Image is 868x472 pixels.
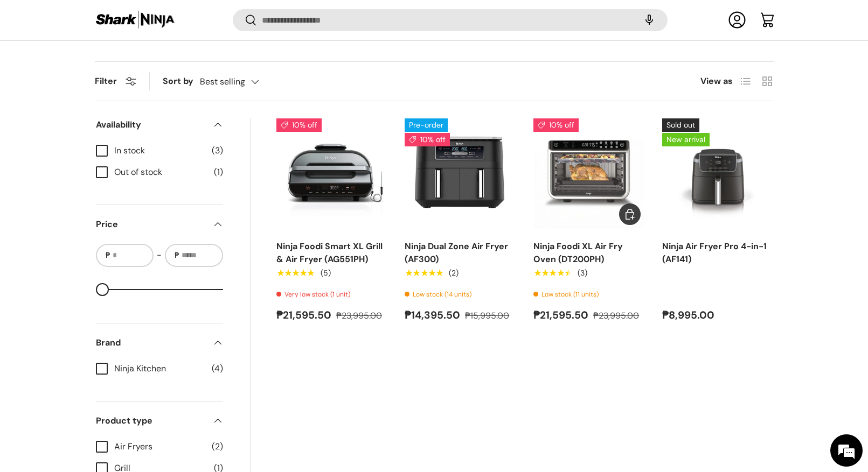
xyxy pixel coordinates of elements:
span: (2) [212,440,223,453]
span: 10% off [405,133,450,146]
summary: Brand [96,323,223,362]
a: Ninja Air Fryer Pro 4-in-1 (AF141) [662,118,774,230]
span: - [157,249,162,262]
span: ₱ [105,250,112,261]
button: Best selling [200,72,281,91]
div: Minimize live chat window [177,5,203,31]
span: (3) [212,144,223,157]
textarea: Type your message and hit 'Enter' [5,294,205,332]
label: Sort by [163,75,200,88]
span: Ninja Kitchen [114,362,205,375]
button: Filter [95,75,136,87]
div: Chat with us now [56,60,181,74]
summary: Product type [96,401,223,440]
span: Availability [96,118,206,131]
span: Price [96,218,206,231]
img: ninja-foodi-smart-xl-grill-and-air-fryer-full-view-shark-ninja-philippines [276,118,388,230]
span: 10% off [276,118,322,132]
span: 10% off [533,118,579,132]
span: Filter [95,75,117,87]
span: (1) [214,166,223,179]
span: Pre-order [405,118,448,132]
summary: Price [96,205,223,244]
span: View as [700,75,733,88]
span: We're online! [63,136,149,244]
span: Best selling [200,76,245,87]
img: https://sharkninja.com.ph/products/ninja-air-fryer-pro-4-in-1-af141 [662,118,774,230]
a: Ninja Foodi Smart XL Grill & Air Fryer (AG551PH) [276,241,383,265]
span: New arrival [662,133,710,146]
img: Shark Ninja Philippines [95,10,176,31]
a: Ninja Dual Zone Air Fryer (AF300) [405,118,516,230]
img: ninja-foodi-xl-air-fry-oven-with-sample-food-content-full-view-sharkninja-philippines [533,118,645,230]
summary: Availability [96,105,223,144]
span: ₱ [173,250,180,261]
a: Ninja Foodi XL Air Fry Oven (DT200PH) [533,241,623,265]
span: Air Fryers [114,440,205,453]
a: Ninja Foodi Smart XL Grill & Air Fryer (AG551PH) [276,118,388,230]
span: Product type [96,414,206,427]
a: Ninja Dual Zone Air Fryer (AF300) [405,241,508,265]
span: Out of stock [114,166,207,179]
span: In stock [114,144,205,157]
a: Ninja Air Fryer Pro 4-in-1 (AF141) [662,241,767,265]
span: (4) [212,362,223,375]
span: Brand [96,336,206,349]
speech-search-button: Search by voice [632,9,666,32]
span: Sold out [662,118,699,132]
a: Ninja Foodi XL Air Fry Oven (DT200PH) [533,118,645,230]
